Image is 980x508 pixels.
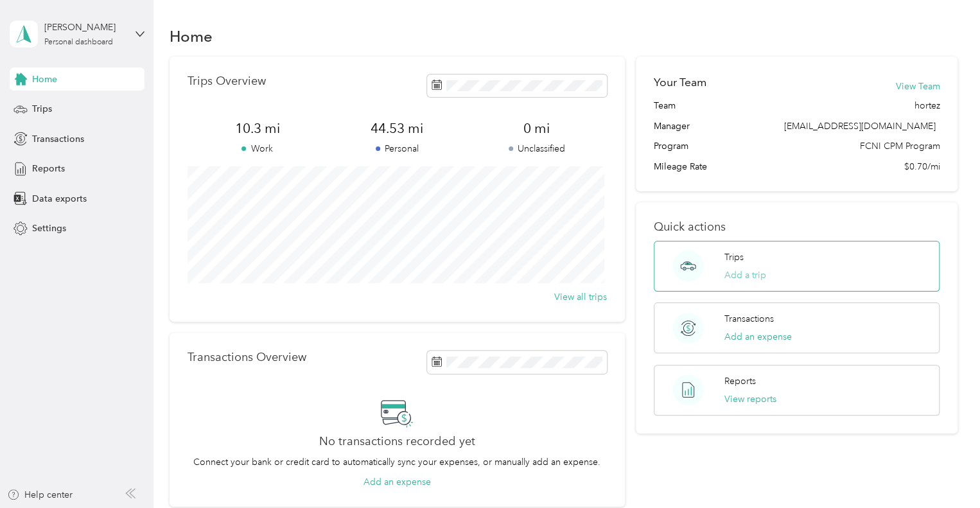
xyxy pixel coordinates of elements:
h1: Home [170,30,213,43]
p: Transactions Overview [188,351,306,364]
span: $0.70/mi [904,160,940,173]
span: Transactions [32,132,84,146]
button: Help center [7,488,73,502]
span: Manager [654,119,690,133]
span: Home [32,73,57,86]
p: Work [188,142,328,155]
span: Reports [32,162,65,175]
p: Reports [724,374,756,388]
span: 44.53 mi [327,119,467,137]
span: Data exports [32,192,87,206]
span: [EMAIL_ADDRESS][DOMAIN_NAME] [783,121,935,132]
button: Add an expense [724,330,792,344]
span: Program [654,139,688,153]
div: Personal dashboard [44,39,113,46]
div: [PERSON_NAME] [44,21,125,34]
span: Trips [32,102,52,116]
p: Connect your bank or credit card to automatically sync your expenses, or manually add an expense. [193,455,600,469]
p: Unclassified [467,142,607,155]
p: Quick actions [654,220,940,234]
span: 10.3 mi [188,119,328,137]
h2: No transactions recorded yet [319,435,475,448]
p: Personal [327,142,467,155]
iframe: Everlance-gr Chat Button Frame [908,436,980,508]
span: hortez [914,99,940,112]
button: View all trips [554,290,607,304]
span: Team [654,99,676,112]
p: Trips Overview [188,74,266,88]
button: View Team [895,80,940,93]
span: FCNI CPM Program [859,139,940,153]
h2: Your Team [654,74,706,91]
p: Transactions [724,312,774,326]
p: Trips [724,250,744,264]
span: Mileage Rate [654,160,707,173]
span: 0 mi [467,119,607,137]
button: View reports [724,392,776,406]
button: Add a trip [724,268,766,282]
button: Add an expense [363,475,431,489]
span: Settings [32,222,66,235]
